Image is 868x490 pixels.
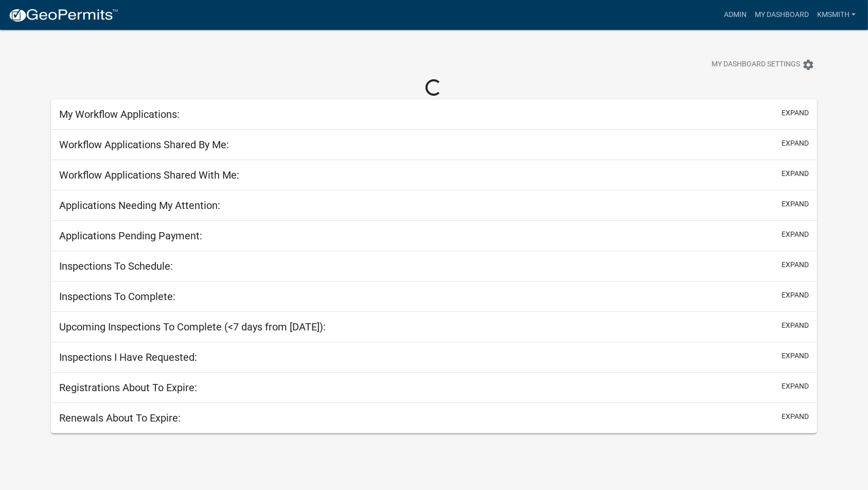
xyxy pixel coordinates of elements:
[59,351,197,363] h5: Inspections I Have Requested:
[782,259,809,270] button: expand
[712,59,800,71] span: My Dashboard Settings
[782,199,809,209] button: expand
[720,5,751,25] a: Admin
[782,138,809,149] button: expand
[782,320,809,331] button: expand
[782,381,809,392] button: expand
[751,5,813,25] a: My Dashboard
[782,351,809,361] button: expand
[59,290,175,303] h5: Inspections To Complete:
[59,412,181,424] h5: Renewals About To Expire:
[782,168,809,179] button: expand
[782,108,809,118] button: expand
[703,55,823,75] button: My Dashboard Settingssettings
[59,381,197,394] h5: Registrations About To Expire:
[782,290,809,301] button: expand
[782,229,809,240] button: expand
[59,169,239,181] h5: Workflow Applications Shared With Me:
[59,230,202,242] h5: Applications Pending Payment:
[59,260,173,272] h5: Inspections To Schedule:
[59,321,326,333] h5: Upcoming Inspections To Complete (<7 days from [DATE]):
[782,411,809,422] button: expand
[59,108,180,120] h5: My Workflow Applications:
[59,138,229,151] h5: Workflow Applications Shared By Me:
[802,59,814,71] i: settings
[59,199,220,212] h5: Applications Needing My Attention:
[813,5,860,25] a: kmsmith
